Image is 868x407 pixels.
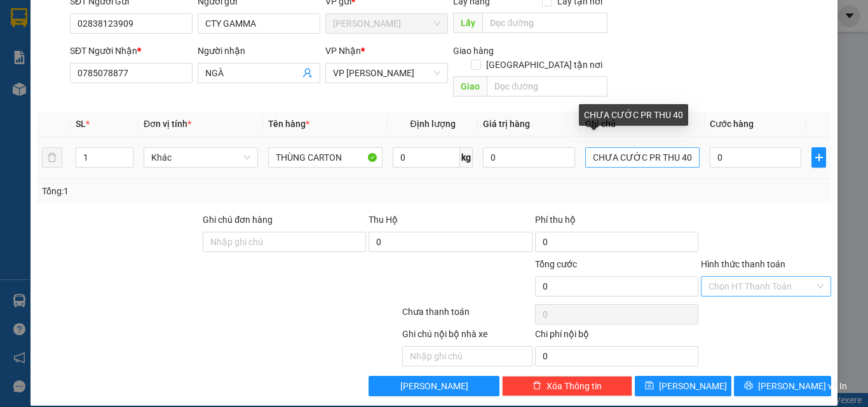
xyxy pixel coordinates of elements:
div: SĐT Người Nhận [70,44,193,58]
span: VP Phan Rang [333,63,440,83]
div: VP [PERSON_NAME] [121,11,224,41]
span: Đơn vị tính [144,119,191,129]
div: Phí thu hộ [535,213,698,232]
span: Định lượng [410,119,455,129]
span: Thu Hộ [369,215,398,225]
span: CR : [10,83,29,97]
span: Giá trị hàng [483,119,530,129]
span: save [645,381,654,391]
span: Decrease Value [119,157,133,167]
div: Tổng: 1 [42,184,336,198]
button: delete [42,147,62,168]
span: Tổng cước [535,259,577,269]
span: user-add [302,68,313,78]
div: [PERSON_NAME] [11,11,112,39]
span: Giao hàng [453,46,494,56]
div: 0378422498 [11,55,112,72]
input: Dọc đường [487,76,607,97]
div: CHƯA CƯỚC PR THU 40 [579,104,688,126]
span: Cước hàng [710,119,754,129]
label: Hình thức thanh toán [701,259,785,269]
span: kg [460,147,473,168]
input: VD: Bàn, Ghế [268,147,383,168]
span: Hồ Chí Minh [333,14,440,33]
span: down [123,159,130,166]
div: ALPHA [11,39,112,55]
input: Ghi chú đơn hàng [203,232,366,252]
div: Chi phí nội bộ [535,327,698,346]
div: Chưa thanh toán [401,305,534,327]
span: [GEOGRAPHIC_DATA] tận nơi [481,58,607,72]
input: Ghi Chú [585,147,700,168]
span: [PERSON_NAME] [659,379,727,393]
span: VP Nhận [325,46,361,56]
span: Increase Value [119,148,133,157]
span: [PERSON_NAME] [400,379,468,393]
div: 0947575247 [121,57,224,74]
input: Nhập ghi chú [402,346,532,366]
span: Nhận: [121,12,152,25]
div: 30.000 [10,82,114,97]
span: Giao [453,76,487,97]
div: VƯƠNG [121,41,224,57]
span: SL [76,119,86,129]
span: printer [744,381,753,391]
span: Xóa Thông tin [546,379,602,393]
div: Ghi chú nội bộ nhà xe [402,327,532,346]
span: Khác [151,148,250,167]
button: deleteXóa Thông tin [502,376,632,396]
button: [PERSON_NAME] [369,376,499,396]
div: Người nhận [198,44,320,58]
button: printer[PERSON_NAME] và In [734,376,831,396]
span: up [123,150,130,157]
span: Gửi: [11,11,31,24]
span: Lấy [453,13,482,33]
input: 0 [483,147,574,168]
label: Ghi chú đơn hàng [203,215,273,225]
span: Tên hàng [268,119,309,129]
button: plus [811,147,826,168]
span: plus [812,152,825,163]
span: delete [532,381,541,391]
span: [PERSON_NAME] và In [758,379,847,393]
button: save[PERSON_NAME] [635,376,732,396]
input: Dọc đường [482,13,607,33]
